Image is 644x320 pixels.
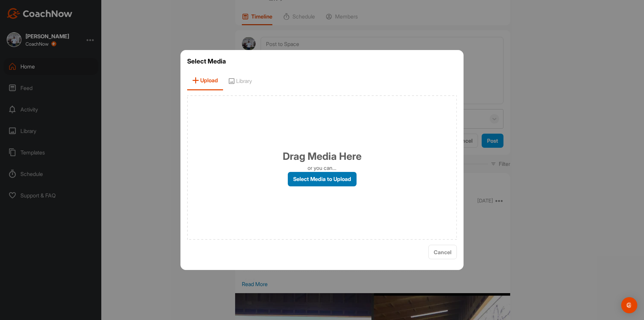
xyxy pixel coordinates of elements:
button: Cancel [428,245,457,259]
h3: Select Media [187,57,457,66]
label: Select Media to Upload [288,172,357,186]
h1: Drag Media Here [283,149,362,164]
p: or you can... [308,164,336,172]
div: Open Intercom Messenger [621,297,637,313]
span: Cancel [434,249,451,256]
span: Upload [187,71,223,90]
span: Library [223,71,257,90]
